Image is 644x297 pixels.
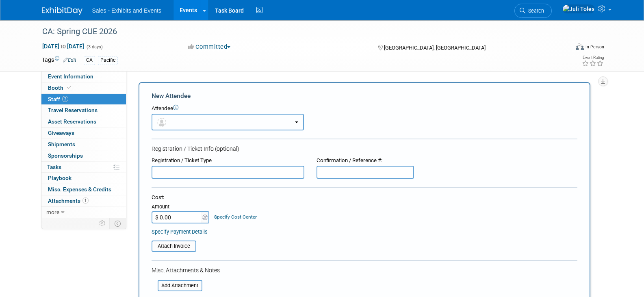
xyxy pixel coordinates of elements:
[41,195,126,206] a: Attachments1
[41,128,126,139] a: Giveaways
[41,173,126,184] a: Playbook
[41,82,126,93] a: Booth
[48,73,93,80] span: Event Information
[317,157,414,165] div: Confirmation / Reference #:
[48,152,83,159] span: Sponsorships
[41,116,126,127] a: Asset Reservations
[152,266,577,274] div: Misc. Attachments & Notes
[41,105,126,116] a: Travel Reservations
[152,203,210,211] div: Amount
[48,118,96,125] span: Asset Reservations
[152,229,208,235] a: Specify Payment Details
[48,85,73,91] span: Booth
[41,162,126,173] a: Tasks
[46,209,59,215] span: more
[62,96,68,102] span: 2
[384,45,486,51] span: [GEOGRAPHIC_DATA], [GEOGRAPHIC_DATA]
[48,107,98,113] span: Travel Reservations
[67,85,71,90] i: Booth reservation complete
[152,194,577,202] div: Cost:
[92,7,161,14] span: Sales - Exhibits and Events
[109,218,126,229] td: Toggle Event Tabs
[525,8,544,14] span: Search
[4,3,414,11] body: Rich Text Area. Press ALT-0 for help.
[39,24,557,39] div: CA: Spring CUE 2026
[86,44,103,50] span: (3 days)
[585,44,604,50] div: In-Person
[48,141,75,147] span: Shipments
[42,56,76,65] td: Tags
[562,4,595,13] img: Juli Toles
[41,71,126,82] a: Event Information
[59,43,67,50] span: to
[48,130,74,136] span: Giveaways
[84,56,95,65] div: CA
[42,7,82,15] img: ExhibitDay
[47,164,61,170] span: Tasks
[514,4,552,18] a: Search
[152,91,577,100] div: New Attendee
[185,43,234,51] button: Committed
[152,157,304,165] div: Registration / Ticket Type
[41,139,126,150] a: Shipments
[48,175,72,181] span: Playbook
[63,57,76,63] a: Edit
[576,43,584,50] img: Format-Inperson.png
[98,56,118,65] div: Pacific
[152,105,577,113] div: Attendee
[82,197,89,204] span: 1
[582,56,604,60] div: Event Rating
[48,186,111,193] span: Misc. Expenses & Credits
[521,42,605,54] div: Event Format
[152,145,577,153] div: Registration / Ticket Info (optional)
[41,207,126,218] a: more
[41,94,126,105] a: Staff2
[48,96,68,102] span: Staff
[42,43,85,50] span: [DATE] [DATE]
[48,197,89,204] span: Attachments
[214,214,257,220] a: Specify Cost Center
[95,218,110,229] td: Personalize Event Tab Strip
[41,150,126,161] a: Sponsorships
[41,184,126,195] a: Misc. Expenses & Credits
